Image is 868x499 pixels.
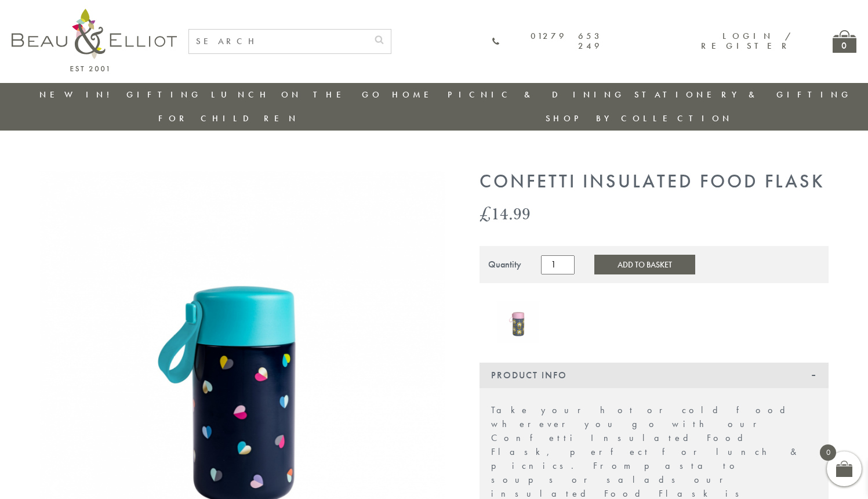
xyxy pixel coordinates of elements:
[12,9,177,71] img: logo
[448,89,625,100] a: Picnic & Dining
[480,201,491,225] span: £
[480,201,531,225] bdi: 14.99
[488,259,521,270] div: Quantity
[594,255,695,274] button: Add to Basket
[211,89,383,100] a: Lunch On The Go
[126,89,202,100] a: Gifting
[492,31,603,52] a: 01279 653 249
[497,301,540,343] img: Boho food flask Boho Insulated Food Flask
[701,30,792,52] a: Login / Register
[39,89,117,100] a: New in!
[480,171,829,193] h1: Confetti Insulated Food Flask
[546,113,733,124] a: Shop by collection
[480,363,829,388] div: Product Info
[392,89,438,100] a: Home
[634,89,852,100] a: Stationery & Gifting
[541,255,575,274] input: Product quantity
[189,30,368,53] input: SEARCH
[833,30,856,53] a: 0
[820,444,836,461] span: 0
[158,113,299,124] a: For Children
[497,301,540,345] a: Boho food flask Boho Insulated Food Flask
